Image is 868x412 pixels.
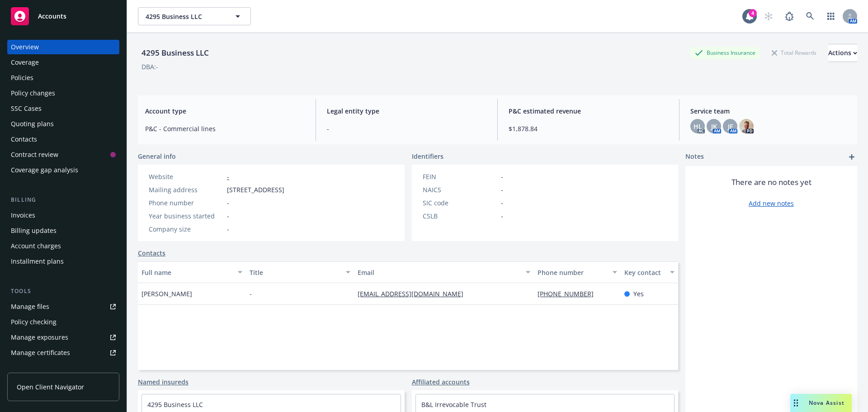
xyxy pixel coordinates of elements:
div: Coverage [11,55,39,70]
div: Key contact [624,268,665,277]
div: Manage certificates [11,346,70,360]
span: Nova Assist [809,399,844,407]
div: Policy changes [11,86,55,100]
button: Phone number [534,261,620,283]
a: B&L Irrevocable Trust [421,400,486,409]
a: Search [801,7,819,25]
button: 4295 Business LLC [138,7,251,25]
div: Business Insurance [690,47,760,58]
span: Notes [685,152,704,162]
a: Manage files [7,299,119,314]
div: Website [149,172,223,181]
a: [PHONE_NUMBER] [538,289,601,298]
a: Start snowing [759,7,778,25]
div: Contract review [11,147,58,162]
a: Manage claims [7,361,119,375]
a: Add new notes [749,199,794,208]
a: Overview [7,40,119,54]
div: Installment plans [11,254,64,269]
a: Manage certificates [7,346,119,360]
a: Policy checking [7,315,119,329]
div: Year business started [149,211,223,221]
span: $1,878.84 [509,124,668,133]
div: Title [250,268,340,277]
div: Policies [11,71,33,85]
a: Switch app [822,7,840,25]
a: Account charges [7,239,119,253]
div: Drag to move [790,394,802,412]
button: Key contact [621,261,678,283]
a: 4295 Business LLC [147,400,203,409]
span: Identifiers [412,152,443,161]
span: [STREET_ADDRESS] [227,185,284,194]
span: - [227,198,229,208]
a: Contract review [7,147,119,162]
a: Coverage gap analysis [7,163,119,177]
a: Report a Bug [780,7,798,25]
span: - [501,211,503,221]
span: - [501,185,503,194]
div: Actions [828,44,857,62]
span: Account type [145,106,305,116]
a: Named insureds [138,377,189,387]
button: Full name [138,261,246,283]
button: Nova Assist [790,394,852,412]
div: Phone number [149,198,223,208]
div: Manage exposures [11,330,68,345]
div: Total Rewards [767,47,821,58]
div: Policy checking [11,315,57,329]
a: Installment plans [7,254,119,269]
a: - [227,172,229,181]
div: Contacts [11,132,37,147]
span: Legal entity type [327,106,486,116]
div: NAICS [423,185,497,194]
span: - [501,172,503,181]
div: Invoices [11,208,35,223]
a: Policies [7,71,119,85]
button: Actions [828,44,857,62]
a: Quoting plans [7,117,119,131]
span: - [227,211,229,221]
div: Full name [142,268,232,277]
a: Coverage [7,55,119,70]
a: Contacts [7,132,119,147]
span: [PERSON_NAME] [142,289,192,298]
span: Service team [690,106,850,116]
a: Manage exposures [7,330,119,345]
span: Open Client Navigator [17,382,84,392]
div: DBA: - [142,62,158,71]
div: Billing updates [11,223,57,238]
div: Mailing address [149,185,223,194]
span: Accounts [38,13,66,20]
div: CSLB [423,211,497,221]
div: Manage claims [11,361,57,375]
div: 4295 Business LLC [138,47,212,59]
span: There are no notes yet [731,177,811,188]
span: 4295 Business LLC [146,12,224,21]
img: photo [739,119,754,133]
div: Overview [11,40,39,54]
a: Contacts [138,248,165,258]
span: HL [693,122,702,131]
span: - [501,198,503,208]
div: 4 [749,9,757,17]
a: Invoices [7,208,119,223]
a: Affiliated accounts [412,377,470,387]
a: Policy changes [7,86,119,100]
div: FEIN [423,172,497,181]
span: - [227,224,229,234]
div: Phone number [538,268,607,277]
div: SIC code [423,198,497,208]
span: JF [728,122,733,131]
a: SSC Cases [7,101,119,116]
span: - [327,124,486,133]
button: Title [246,261,354,283]
span: P&C estimated revenue [509,106,668,116]
div: Company size [149,224,223,234]
a: add [846,152,857,162]
div: Email [358,268,520,277]
div: Manage files [11,299,49,314]
div: Quoting plans [11,117,54,131]
a: Billing updates [7,223,119,238]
